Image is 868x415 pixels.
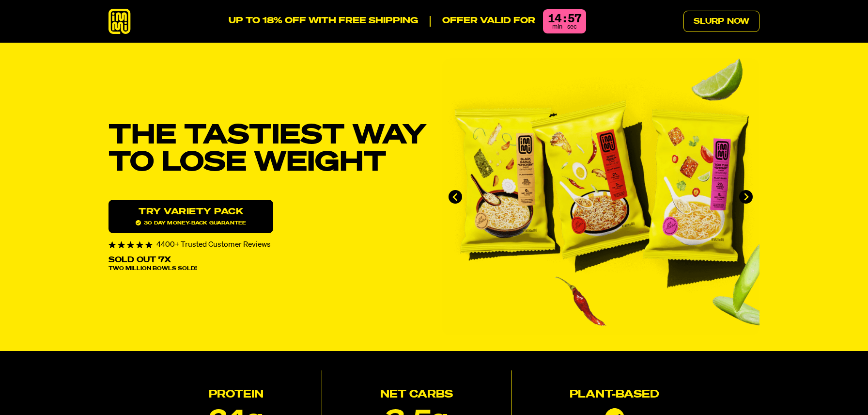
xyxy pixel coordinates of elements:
[568,13,581,25] div: 57
[739,190,753,204] button: Next slide
[570,390,659,400] h2: Plant-based
[108,256,171,264] p: Sold Out 7X
[108,200,273,233] a: Try variety Pack30 day money-back guarantee
[380,390,453,400] h2: Net Carbs
[442,58,759,335] li: 1 of 4
[683,11,759,32] a: Slurp Now
[552,24,562,30] span: min
[430,16,535,27] p: Offer valid for
[209,390,263,400] h2: Protein
[136,220,246,225] span: 30 day money-back guarantee
[548,13,561,25] div: 14
[563,13,566,25] div: :
[108,241,426,249] div: 4400+ Trusted Customer Reviews
[449,190,462,204] button: Go to last slide
[229,16,418,27] p: UP TO 18% OFF WITH FREE SHIPPING
[442,58,759,335] div: immi slideshow
[108,266,197,271] span: Two Million Bowls Sold!
[567,24,577,30] span: sec
[108,122,426,176] h1: THE TASTIEST WAY TO LOSE WEIGHT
